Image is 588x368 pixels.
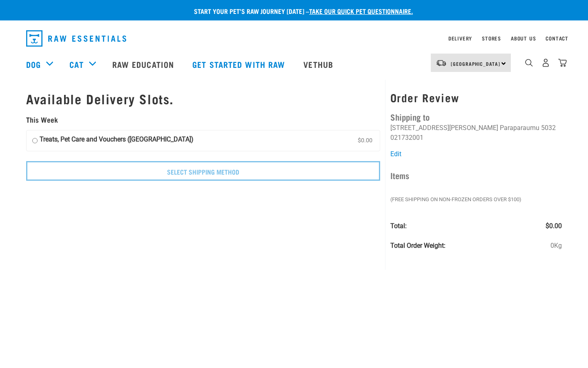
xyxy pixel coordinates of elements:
strong: Total: [390,222,407,230]
a: About Us [511,37,536,40]
span: 0Kg [550,241,562,251]
input: Treats, Pet Care and Vouchers ([GEOGRAPHIC_DATA]) $0.00 [32,135,38,147]
a: Stores [482,37,501,40]
span: $0.00 [546,221,562,231]
em: (Free Shipping on Non-Frozen orders over $100) [390,195,566,204]
a: Dog [26,58,41,70]
li: [STREET_ADDRESS][PERSON_NAME] [390,124,498,132]
a: Get started with Raw [184,48,295,81]
a: take our quick pet questionnaire. [309,9,413,13]
h3: Order Review [390,91,562,104]
strong: Treats, Pet Care and Vouchers ([GEOGRAPHIC_DATA]) [40,135,194,147]
input: Select Shipping Method [26,161,380,181]
span: $0.00 [356,135,374,147]
span: [GEOGRAPHIC_DATA] [451,62,500,65]
img: home-icon@2x.png [558,58,567,67]
img: home-icon-1@2x.png [525,59,533,67]
h4: Items [390,169,562,182]
img: van-moving.png [436,59,447,67]
li: Paraparaumu 5032 [500,124,556,132]
img: Raw Essentials Logo [26,30,126,47]
a: Raw Education [104,48,184,81]
a: Delivery [448,37,472,40]
a: Edit [390,150,401,158]
strong: Total Order Weight: [390,242,445,249]
h4: Shipping to [390,110,562,123]
nav: dropdown navigation [20,27,568,50]
a: Contact [546,37,568,40]
img: user.png [541,58,550,67]
li: 021732001 [390,134,423,141]
a: Cat [69,58,83,70]
a: Vethub [295,48,343,81]
h1: Available Delivery Slots. [26,91,380,106]
h5: This Week [26,116,380,124]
